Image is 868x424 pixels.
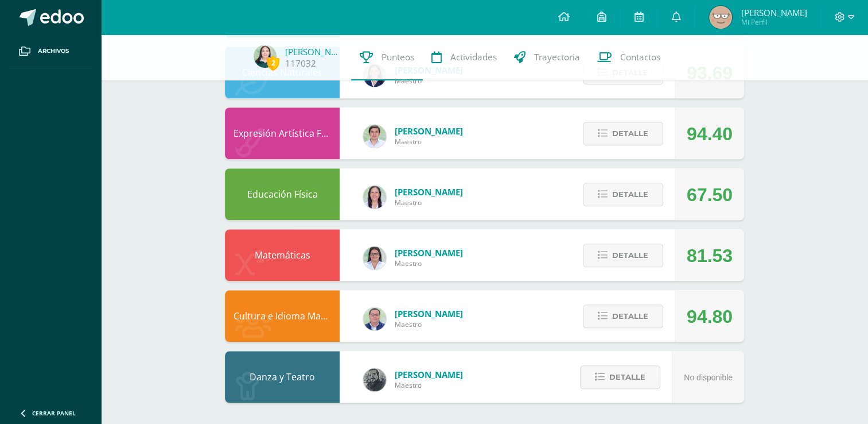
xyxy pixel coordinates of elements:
span: Detalle [612,245,648,266]
img: cc3a47114ec549f5acc0a5e2bcb9fd2f.png [709,6,732,29]
a: Contactos [589,34,669,80]
button: Detalle [580,365,660,389]
div: Cultura e Idioma Maya, Garífuna o Xinka [225,290,340,342]
button: Detalle [583,183,663,206]
span: Archivos [38,47,69,56]
a: [PERSON_NAME] [285,46,342,57]
span: Detalle [612,123,648,144]
div: Matemáticas [225,229,340,281]
a: Punteos [351,34,423,80]
span: Contactos [620,51,660,63]
a: Actividades [423,34,505,80]
span: [PERSON_NAME] [395,247,463,259]
div: Expresión Artística FORMACIÓN MUSICAL [225,107,340,159]
span: Maestro [395,259,463,268]
span: Trayectoria [534,51,580,63]
div: 81.53 [687,230,733,282]
button: Detalle [583,122,663,145]
div: Educación Física [225,168,340,220]
span: [PERSON_NAME] [395,308,463,319]
img: a1bd628bc8d77c2df3a53a2f900e792b.png [254,45,277,68]
span: Maestro [395,380,463,390]
img: f77eda19ab9d4901e6803b4611072024.png [363,186,386,209]
span: Detalle [612,306,648,327]
span: Detalle [612,184,648,205]
span: 2 [267,56,279,70]
span: Maestro [395,198,463,207]
span: Maestro [395,76,463,86]
button: Detalle [583,244,663,267]
span: Maestro [395,137,463,147]
span: Cerrar panel [32,409,76,417]
a: Archivos [9,34,92,68]
span: Punteos [382,51,414,63]
span: [PERSON_NAME] [395,369,463,380]
span: [PERSON_NAME] [741,7,807,18]
span: [PERSON_NAME] [395,186,463,198]
span: Mi Perfil [741,17,807,27]
img: c1c1b07ef08c5b34f56a5eb7b3c08b85.png [363,307,386,330]
span: No disponible [684,373,733,382]
a: Trayectoria [505,34,589,80]
button: Detalle [583,304,663,328]
img: 8e3dba6cfc057293c5db5c78f6d0205d.png [363,125,386,148]
span: [PERSON_NAME] [395,125,463,137]
img: 8ba24283638e9cc0823fe7e8b79ee805.png [363,368,386,391]
div: 94.80 [687,291,733,342]
a: 117032 [285,57,316,70]
img: 341d98b4af7301a051bfb6365f8299c3.png [363,246,386,269]
div: Danza y Teatro [225,351,340,403]
div: 67.50 [687,169,733,221]
span: Detalle [609,367,645,388]
span: Maestro [395,319,463,329]
div: 94.40 [687,108,733,160]
span: Actividades [450,51,497,63]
